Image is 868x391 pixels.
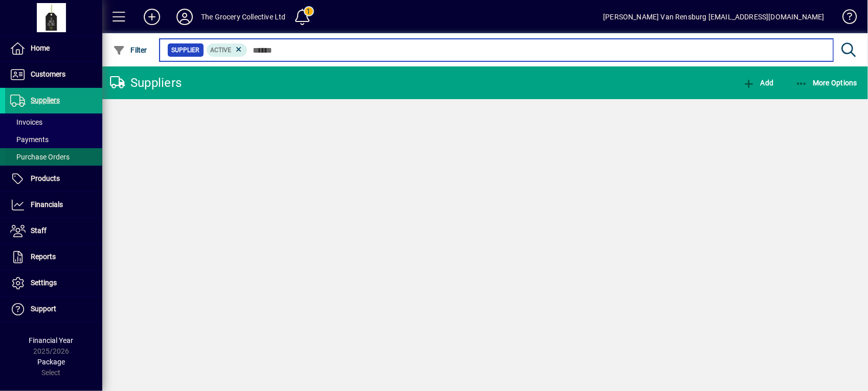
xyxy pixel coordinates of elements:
[110,41,150,59] button: Filter
[5,244,102,270] a: Reports
[31,44,50,52] span: Home
[31,279,57,287] span: Settings
[603,9,825,25] div: [PERSON_NAME] Van Rensburg [EMAIL_ADDRESS][DOMAIN_NAME]
[740,74,776,92] button: Add
[5,148,102,166] a: Purchase Orders
[5,192,102,218] a: Financials
[10,135,49,144] span: Payments
[5,166,102,192] a: Products
[201,9,286,25] div: The Grocery Collective Ltd
[168,8,201,26] button: Profile
[110,75,182,91] div: Suppliers
[113,46,147,54] span: Filter
[31,70,65,78] span: Customers
[211,47,232,54] span: Active
[31,200,63,209] span: Financials
[5,36,102,61] a: Home
[5,270,102,296] a: Settings
[835,2,855,35] a: Knowledge Base
[37,358,65,366] span: Package
[172,45,199,55] span: Supplier
[5,113,102,131] a: Invoices
[5,296,102,322] a: Support
[795,79,858,87] span: More Options
[10,153,70,161] span: Purchase Orders
[31,226,47,235] span: Staff
[31,174,60,182] span: Products
[136,8,168,26] button: Add
[31,252,56,261] span: Reports
[5,62,102,87] a: Customers
[207,43,248,57] mat-chip: Activation Status: Active
[10,118,42,126] span: Invoices
[31,96,60,104] span: Suppliers
[743,79,773,87] span: Add
[5,218,102,244] a: Staff
[29,336,74,344] span: Financial Year
[793,74,860,92] button: More Options
[5,131,102,148] a: Payments
[31,305,56,313] span: Support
